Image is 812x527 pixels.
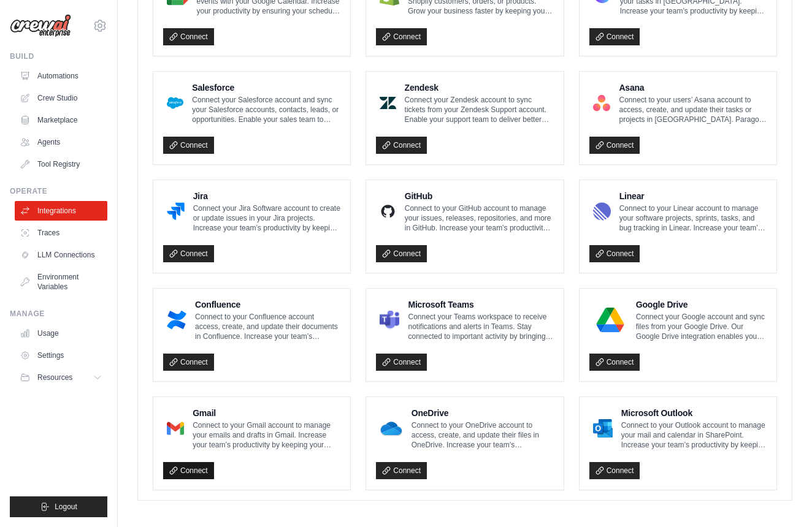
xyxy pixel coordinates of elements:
p: Connect to your Outlook account to manage your mail and calendar in SharePoint. Increase your tea... [621,420,767,450]
a: Connect [163,245,214,262]
p: Connect to your Confluence account access, create, and update their documents in Confluence. Incr... [195,312,340,341]
h4: Microsoft Outlook [621,407,767,419]
h4: Gmail [193,407,340,419]
h4: Linear [619,190,767,202]
h4: Zendesk [405,82,554,94]
a: Integrations [15,201,107,221]
img: Asana Logo [593,91,611,115]
img: Microsoft Teams Logo [380,308,399,332]
p: Connect to your GitHub account to manage your issues, releases, repositories, and more in GitHub.... [405,203,554,233]
a: Connect [589,137,640,154]
a: Connect [376,28,427,45]
a: Connect [163,137,214,154]
img: Jira Logo [167,199,185,224]
a: Connect [589,28,640,45]
a: Agents [15,132,107,152]
img: Confluence Logo [167,308,186,332]
a: Marketplace [15,110,107,130]
div: Operate [10,186,107,196]
a: Settings [15,346,107,365]
p: Connect your Jira Software account to create or update issues in your Jira projects. Increase you... [193,203,341,233]
p: Connect to your Linear account to manage your software projects, sprints, tasks, and bug tracking... [619,203,767,233]
a: Connect [376,137,427,154]
button: Resources [15,368,107,387]
span: Resources [37,373,72,382]
a: Usage [15,324,107,343]
h4: Confluence [195,298,340,311]
img: OneDrive Logo [380,416,402,441]
img: Microsoft Outlook Logo [593,416,613,441]
a: Connect [163,354,214,371]
iframe: Chat Widget [751,468,812,527]
h4: Asana [619,82,767,94]
img: Zendesk Logo [380,91,396,115]
a: Connect [163,462,214,479]
p: Connect your Teams workspace to receive notifications and alerts in Teams. Stay connected to impo... [408,312,553,341]
p: Connect to your OneDrive account to access, create, and update their files in OneDrive. Increase ... [412,420,554,450]
p: Connect your Salesforce account and sync your Salesforce accounts, contacts, leads, or opportunit... [192,95,340,124]
h4: Microsoft Teams [408,298,553,311]
h4: Jira [193,190,341,202]
p: Connect your Zendesk account to sync tickets from your Zendesk Support account. Enable your suppo... [405,95,554,124]
div: Build [10,51,107,61]
a: LLM Connections [15,245,107,265]
img: GitHub Logo [380,199,396,224]
p: Connect your Google account and sync files from your Google Drive. Our Google Drive integration e... [636,312,767,341]
a: Tool Registry [15,154,107,174]
span: Logout [55,502,77,512]
p: Connect to your users’ Asana account to access, create, and update their tasks or projects in [GE... [619,95,767,124]
a: Connect [589,245,640,262]
a: Connect [163,28,214,45]
img: Linear Logo [593,199,611,224]
a: Connect [376,462,427,479]
button: Logout [10,496,107,517]
a: Crew Studio [15,88,107,108]
p: Connect to your Gmail account to manage your emails and drafts in Gmail. Increase your team’s pro... [193,420,340,450]
div: Manage [10,309,107,319]
img: Google Drive Logo [593,308,627,332]
a: Traces [15,223,107,243]
a: Automations [15,66,107,86]
h4: GitHub [405,190,554,202]
a: Connect [589,354,640,371]
h4: Google Drive [636,298,767,311]
a: Connect [376,354,427,371]
img: Salesforce Logo [167,91,183,115]
a: Environment Variables [15,267,107,297]
img: Gmail Logo [167,416,184,441]
h4: OneDrive [412,407,554,419]
img: Logo [10,14,71,37]
a: Connect [589,462,640,479]
h4: Salesforce [192,82,340,94]
a: Connect [376,245,427,262]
